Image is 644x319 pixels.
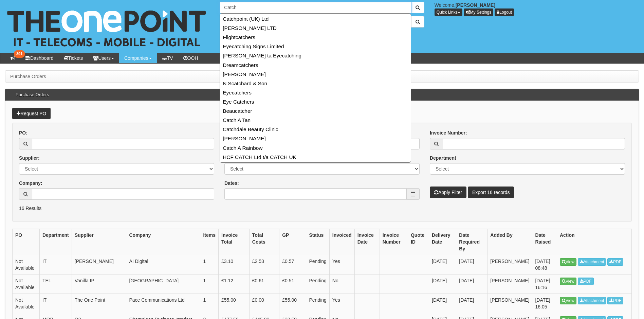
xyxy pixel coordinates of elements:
a: Tickets [59,53,88,63]
td: [PERSON_NAME] [487,255,532,274]
a: Attachment [578,258,606,266]
a: Catch A Tan [221,116,410,125]
a: [PERSON_NAME] [221,134,410,143]
td: £0.00 [249,294,279,313]
th: Invoice Date [354,229,380,255]
input: Search Companies [220,2,411,13]
th: Date Required By [456,229,487,255]
td: TEL [39,274,72,294]
a: PDF [607,297,623,304]
td: Not Available [13,274,40,294]
a: Beaucatcher [221,106,410,116]
button: Apply Filter [430,187,466,198]
a: Eyecatching Signs Limited [221,42,410,51]
a: [PERSON_NAME] LTD [221,23,410,33]
th: Items [200,229,219,255]
th: Invoice Number [380,229,408,255]
td: [DATE] [456,274,487,294]
td: [PERSON_NAME] [487,294,532,313]
a: View [560,278,576,285]
a: [PERSON_NAME] ta Eyecatching [221,51,410,60]
a: Flightcatchers [221,33,410,42]
td: The One Point [72,294,126,313]
td: 1 [200,274,219,294]
a: View [560,258,576,266]
th: Status [306,229,329,255]
label: Company: [19,180,42,187]
td: [DATE] [456,294,487,313]
a: Dreamcatchers [221,60,410,70]
td: £0.57 [279,255,306,274]
h3: Purchase Orders [12,89,52,101]
th: Invoiced [329,229,354,255]
td: Pending [306,255,329,274]
td: £0.61 [249,274,279,294]
td: Pace Communications Ltd [126,294,200,313]
label: Supplier: [19,155,40,161]
button: Quick Links [435,8,462,16]
td: 1 [200,294,219,313]
td: Pending [306,274,329,294]
a: Dashboard [20,53,59,63]
a: Catchpoint (UK) Ltd [221,14,410,23]
a: [PERSON_NAME] [221,70,410,79]
th: Quote ID [408,229,429,255]
td: No [329,274,354,294]
td: [PERSON_NAME] [487,274,532,294]
td: £55.00 [219,294,250,313]
td: 1 [200,255,219,274]
th: GP [279,229,306,255]
td: £2.53 [249,255,279,274]
td: £1.12 [219,274,250,294]
th: PO [13,229,40,255]
td: IT [39,294,72,313]
label: PO: [19,129,27,136]
a: TV [157,53,178,63]
label: Dates: [224,180,239,187]
p: 16 Results [19,205,625,212]
a: Attachment [578,297,606,304]
td: [GEOGRAPHIC_DATA] [126,274,200,294]
td: £0.51 [279,274,306,294]
th: Company [126,229,200,255]
li: Purchase Orders [10,73,46,80]
th: Action [557,229,632,255]
td: [DATE] 08:48 [532,255,557,274]
label: Department [430,155,456,161]
a: Logout [495,8,514,16]
a: My Settings [464,8,494,16]
a: Catch A Rainbow [221,143,410,153]
td: [DATE] 16:05 [532,294,557,313]
label: Invoice Number: [430,129,467,136]
td: AI Digital [126,255,200,274]
a: Catchdale Beauty Clinic [221,125,410,134]
td: Pending [306,294,329,313]
th: Total Costs [249,229,279,255]
th: Date Raised [532,229,557,255]
a: PDF [578,278,594,285]
td: [DATE] 16:16 [532,274,557,294]
td: [DATE] [456,255,487,274]
a: PDF [607,258,623,266]
td: Vanilla IP [72,274,126,294]
th: Supplier [72,229,126,255]
a: N Scatchard & Son [221,79,410,88]
div: Welcome, [429,2,644,16]
a: Eye Catchers [221,97,410,106]
a: Companies [119,53,157,63]
a: Export 16 records [468,187,514,198]
a: Request PO [12,108,51,119]
td: £55.00 [279,294,306,313]
td: £3.10 [219,255,250,274]
a: Users [88,53,119,63]
td: [DATE] [429,255,456,274]
th: Delivery Date [429,229,456,255]
td: [DATE] [429,294,456,313]
td: [DATE] [429,274,456,294]
b: [PERSON_NAME] [456,2,495,8]
a: Eyecatchers [221,88,410,97]
a: OOH [178,53,203,63]
a: HCF CATCH Ltd t/a CATCH UK [221,153,410,162]
th: Invoice Total [219,229,250,255]
td: Not Available [13,255,40,274]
